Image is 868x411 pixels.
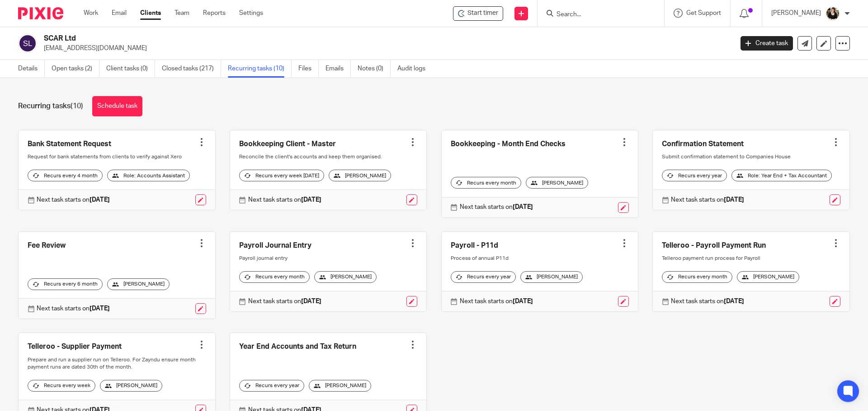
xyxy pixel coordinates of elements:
[460,297,533,306] p: Next task starts on
[298,60,319,78] a: Files
[90,305,110,312] strong: [DATE]
[301,298,321,305] strong: [DATE]
[18,34,37,53] img: svg%3E
[741,36,793,51] a: Create task
[71,102,83,110] span: (10)
[107,278,170,290] div: [PERSON_NAME]
[662,271,732,283] div: Recurs every month
[671,195,744,204] p: Next task starts on
[771,9,821,18] p: [PERSON_NAME]
[162,60,221,78] a: Closed tasks (217)
[18,7,63,19] img: Pixie
[239,9,263,18] a: Settings
[248,195,321,204] p: Next task starts on
[513,204,533,210] strong: [DATE]
[175,9,189,18] a: Team
[737,271,799,283] div: [PERSON_NAME]
[248,297,321,306] p: Next task starts on
[513,298,533,305] strong: [DATE]
[325,60,351,78] a: Emails
[556,11,637,19] input: Search
[309,380,371,392] div: [PERSON_NAME]
[18,60,45,78] a: Details
[397,60,432,78] a: Audit logs
[453,6,503,21] div: SCAR Ltd
[451,271,516,283] div: Recurs every year
[460,203,533,212] p: Next task starts on
[301,197,321,203] strong: [DATE]
[100,380,162,392] div: [PERSON_NAME]
[92,96,142,116] a: Schedule task
[228,60,292,78] a: Recurring tasks (10)
[451,177,521,189] div: Recurs every month
[28,278,103,290] div: Recurs every 6 month
[826,6,840,21] img: Helen%20Campbell.jpeg
[37,195,110,204] p: Next task starts on
[520,271,583,283] div: [PERSON_NAME]
[28,170,103,181] div: Recurs every 4 month
[239,170,324,181] div: Recurs every week [DATE]
[671,297,744,306] p: Next task starts on
[239,271,310,283] div: Recurs every month
[18,102,83,111] h1: Recurring tasks
[467,9,498,18] span: Start timer
[84,9,98,18] a: Work
[52,60,99,78] a: Open tasks (2)
[140,9,161,18] a: Clients
[526,177,588,189] div: [PERSON_NAME]
[112,9,127,18] a: Email
[358,60,391,78] a: Notes (0)
[724,197,744,203] strong: [DATE]
[662,170,727,181] div: Recurs every year
[314,271,377,283] div: [PERSON_NAME]
[44,44,727,53] p: [EMAIL_ADDRESS][DOMAIN_NAME]
[44,34,590,43] h2: SCAR Ltd
[107,170,190,181] div: Role: Accounts Assistant
[203,9,226,18] a: Reports
[724,298,744,305] strong: [DATE]
[239,380,304,392] div: Recurs every year
[329,170,391,181] div: [PERSON_NAME]
[90,197,110,203] strong: [DATE]
[37,304,110,313] p: Next task starts on
[731,170,832,181] div: Role: Year End + Tax Accountant
[686,10,721,16] span: Get Support
[106,60,155,78] a: Client tasks (0)
[28,380,95,392] div: Recurs every week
